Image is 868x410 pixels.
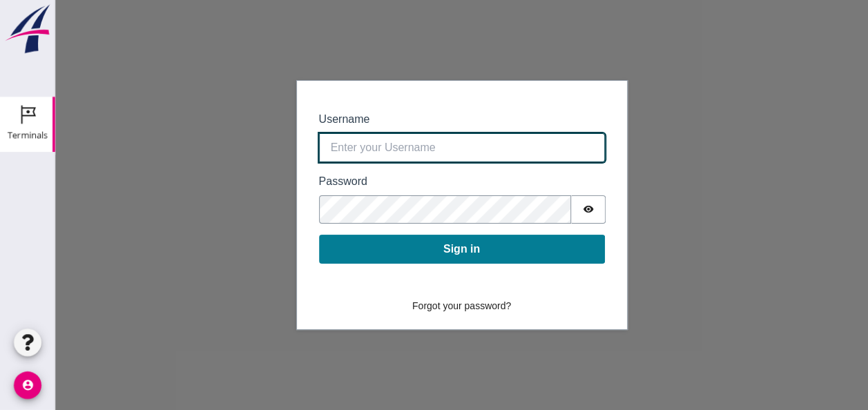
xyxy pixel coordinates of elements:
input: Enter your Username [264,133,550,162]
img: logo-small.a267ee39.svg [3,3,52,55]
button: Show password [516,195,550,224]
button: Sign in [264,235,550,264]
label: Password [264,173,550,190]
i: account_circle [14,371,41,399]
div: Terminals [8,130,48,139]
button: Forgot your password? [348,294,465,318]
label: Username [264,111,550,128]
